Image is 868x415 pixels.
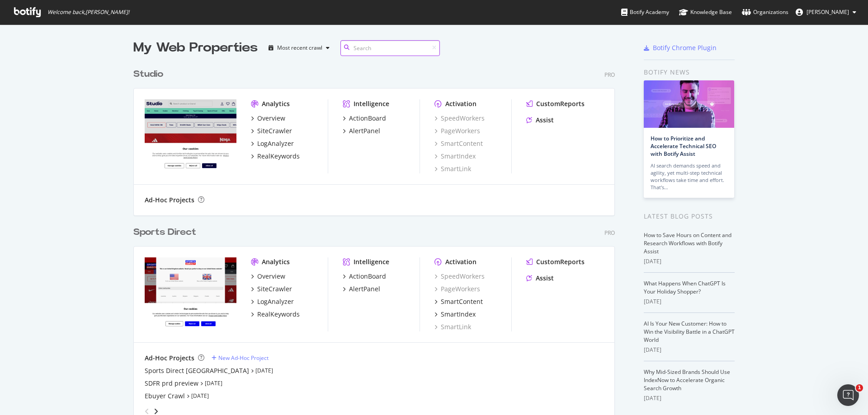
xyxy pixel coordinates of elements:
div: Most recent crawl [277,45,322,51]
div: LogAnalyzer [257,139,294,148]
a: Overview [251,272,285,281]
a: CustomReports [526,99,585,108]
span: Alex Keene [807,8,849,16]
a: ActionBoard [343,114,386,123]
div: Activation [445,99,476,108]
div: CustomReports [536,257,585,266]
img: studio.co.uk [145,99,236,173]
a: Sports Direct [133,226,200,239]
div: Pro [604,229,615,237]
a: SiteCrawler [251,284,292,294]
a: SmartLink [434,164,471,173]
a: LogAnalyzer [251,297,294,306]
a: AlertPanel [343,126,380,135]
a: SmartIndex [434,310,476,319]
div: Botify Academy [621,8,669,17]
a: SpeedWorkers [434,272,485,281]
a: [DATE] [191,392,209,400]
div: [DATE] [644,394,735,402]
a: Assist [526,116,554,125]
div: Analytics [262,99,290,108]
a: Why Mid-Sized Brands Should Use IndexNow to Accelerate Organic Search Growth [644,368,730,392]
div: Overview [257,114,285,123]
a: PageWorkers [434,284,480,294]
div: CustomReports [536,99,585,108]
div: Intelligence [354,99,389,108]
div: Ad-Hoc Projects [145,354,194,363]
div: Activation [445,257,476,266]
div: Assist [536,274,554,283]
div: Latest Blog Posts [644,211,735,221]
div: New Ad-Hoc Project [218,354,269,362]
a: Sports Direct [GEOGRAPHIC_DATA] [145,366,249,375]
a: Ebuyer Crawl [145,392,185,401]
a: SmartIndex [434,152,476,161]
input: Search [340,40,440,56]
a: CustomReports [526,257,585,266]
div: Organizations [742,8,788,17]
div: AlertPanel [349,126,380,135]
div: [DATE] [644,298,735,306]
div: Pro [604,71,615,79]
div: AI search demands speed and agility, yet multi-step technical workflows take time and effort. Tha... [651,162,727,191]
img: sportsdirect.com [145,257,236,331]
div: Botify news [644,67,735,77]
a: PageWorkers [434,126,480,135]
a: SmartContent [434,139,483,148]
a: New Ad-Hoc Project [212,354,269,362]
a: SpeedWorkers [434,114,485,123]
div: ActionBoard [349,272,386,281]
div: SmartContent [441,297,483,306]
a: SDFR prd preview [145,379,198,388]
div: Knowledge Base [679,8,732,17]
a: How to Prioritize and Accelerate Technical SEO with Botify Assist [651,135,716,158]
div: Ad-Hoc Projects [145,196,194,205]
div: Botify Chrome Plugin [653,43,717,52]
iframe: Intercom live chat [837,384,859,406]
span: Welcome back, [PERSON_NAME] ! [47,9,129,16]
a: SmartContent [434,297,483,306]
div: My Web Properties [133,39,258,57]
img: How to Prioritize and Accelerate Technical SEO with Botify Assist [644,80,734,128]
a: RealKeywords [251,310,300,319]
a: [DATE] [205,379,222,387]
div: [DATE] [644,257,735,266]
div: Analytics [262,257,290,266]
a: [DATE] [255,367,273,374]
a: What Happens When ChatGPT Is Your Holiday Shopper? [644,280,726,295]
a: Botify Chrome Plugin [644,43,717,52]
div: SiteCrawler [257,126,292,135]
a: How to Save Hours on Content and Research Workflows with Botify Assist [644,231,731,255]
a: AlertPanel [343,284,380,294]
a: ActionBoard [343,272,386,281]
a: SmartLink [434,322,471,331]
div: AlertPanel [349,284,380,294]
a: Overview [251,114,285,123]
a: AI Is Your New Customer: How to Win the Visibility Battle in a ChatGPT World [644,320,735,344]
div: Studio [133,68,163,81]
div: SiteCrawler [257,284,292,294]
a: RealKeywords [251,152,300,161]
div: Sports Direct [133,226,196,239]
a: Assist [526,274,554,283]
div: Assist [536,116,554,125]
div: RealKeywords [257,152,300,161]
div: ActionBoard [349,114,386,123]
div: LogAnalyzer [257,297,294,306]
span: 1 [856,384,863,392]
div: RealKeywords [257,310,300,319]
a: Studio [133,68,167,81]
div: Overview [257,272,285,281]
button: [PERSON_NAME] [788,5,863,19]
div: SmartIndex [441,310,476,319]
